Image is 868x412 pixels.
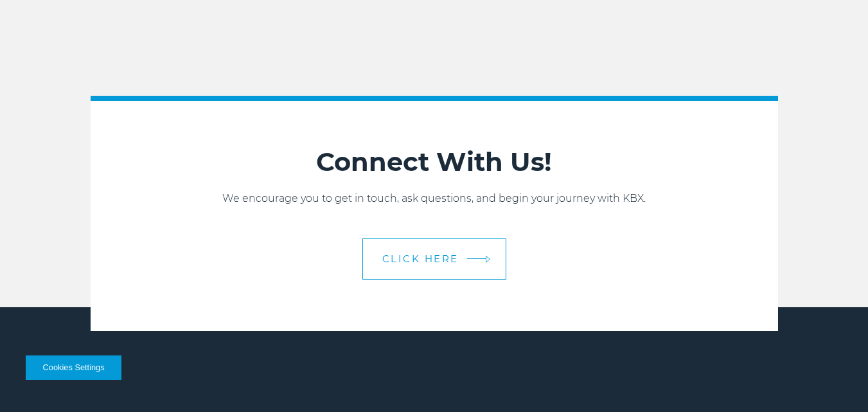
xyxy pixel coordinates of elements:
a: CLICK HERE arrow arrow [362,238,506,280]
button: Cookies Settings [26,355,121,380]
img: arrow [485,256,490,263]
span: CLICK HERE [382,254,459,264]
p: We encourage you to get in touch, ask questions, and begin your journey with KBX. [91,191,778,206]
h2: Connect With Us! [91,146,778,178]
